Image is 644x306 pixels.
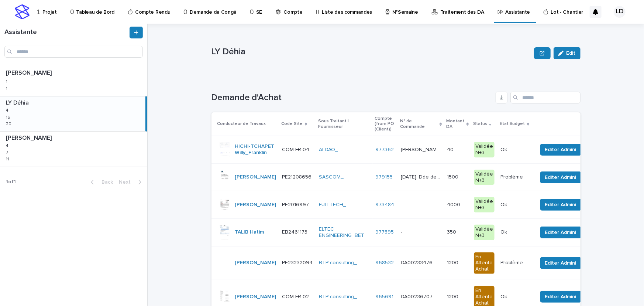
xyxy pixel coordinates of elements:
[85,179,116,186] button: Back
[545,293,576,300] span: Editer Admini
[6,133,53,142] p: [PERSON_NAME]
[545,229,576,236] span: Editer Admini
[211,47,531,57] p: LY Déhia
[376,260,394,266] a: 968532
[6,98,30,106] p: LY Déhia
[540,291,581,303] button: Editer Admini
[282,228,309,235] p: EB2461173
[614,6,626,18] div: LD
[282,173,313,180] p: PE21208656
[545,146,576,153] span: Editer Admini
[376,147,394,153] a: 977362
[4,28,128,37] h1: Assistante
[500,173,525,180] p: Problème
[540,227,581,238] button: Editer Admini
[319,226,370,239] a: ELTEC ENGINEERING_BET
[217,120,266,128] p: Conducteur de Travaux
[376,294,394,300] a: 965691
[447,258,460,266] p: 1200
[235,143,276,156] a: HICHI-TCHAPET Willy_Franklin
[401,173,443,180] p: 07/10/25: Dde de référencement en cours
[282,200,311,208] p: PE2016997
[119,180,135,185] span: Next
[540,199,581,211] button: Editer Admini
[447,200,462,208] p: 4000
[540,171,581,183] button: Editer Admini
[540,144,581,156] button: Editer Admini
[510,92,581,103] input: Search
[545,259,576,267] span: Editer Admini
[282,120,303,128] p: Code Site
[473,120,487,128] p: Status
[447,292,460,300] p: 1200
[319,260,357,266] a: BTP consulting_
[474,197,495,212] div: Validée N+3
[376,174,393,180] a: 979155
[6,106,10,113] p: 4
[319,202,347,208] a: FULLTECH_
[282,292,315,300] p: COM-FR-02-0013956
[500,145,509,153] p: Ok
[500,200,509,208] p: Ok
[319,147,338,153] a: ALDAO_
[474,170,495,185] div: Validée N+3
[401,258,434,266] p: DA00233476
[4,46,143,58] input: Search
[318,117,371,131] p: Sous Traitant | Fournisseur
[235,202,276,208] a: [PERSON_NAME]
[6,85,9,92] p: 1
[235,229,264,235] a: TALIB Hatim
[500,228,509,235] p: Ok
[375,115,396,133] p: Compte (from PO (Client))
[474,252,495,274] div: En Attente Achat
[116,179,147,186] button: Next
[97,180,113,185] span: Back
[545,201,576,208] span: Editer Admini
[282,258,314,266] p: PE23232094
[545,174,576,181] span: Editer Admini
[15,4,30,19] img: stacker-logo-s-only.png
[6,120,13,127] p: 20
[6,68,53,76] p: [PERSON_NAME]
[554,47,581,59] button: Edit
[376,202,395,208] a: 973484
[500,292,509,300] p: Ok
[6,113,12,120] p: 16
[235,294,276,300] a: [PERSON_NAME]
[447,173,460,180] p: 1500
[282,145,315,153] p: COM-FR-04-2856732
[6,142,10,149] p: 4
[447,117,465,131] p: Montant DA
[400,117,438,131] p: N° de Commande
[566,51,576,56] span: Edit
[6,78,9,85] p: 1
[447,228,458,235] p: 350
[474,225,495,240] div: Validée N+3
[6,155,10,162] p: 11
[235,260,276,266] a: [PERSON_NAME]
[319,294,357,300] a: BTP consulting_
[447,145,455,153] p: 40
[540,257,581,269] button: Editer Admini
[474,142,495,157] div: Validée N+3
[211,92,493,103] h1: Demande d'Achat
[6,149,10,155] p: 7
[235,174,276,180] a: [PERSON_NAME]
[319,174,344,180] a: SASCOM_
[500,258,525,266] p: Problème
[376,229,394,235] a: 977595
[401,292,434,300] p: DA00236707
[401,145,443,153] p: Devis ne correspond pas au compte
[401,200,404,208] p: -
[500,120,525,128] p: Etat Budget
[401,228,404,235] p: -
